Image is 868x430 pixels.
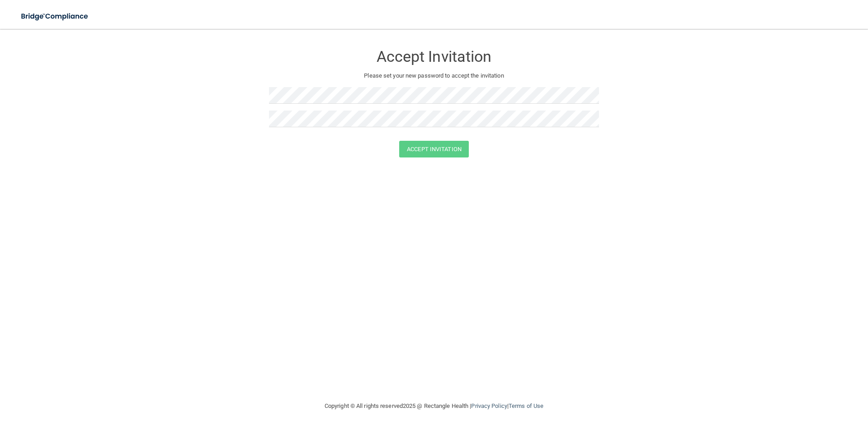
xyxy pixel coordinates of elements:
div: Copyright © All rights reserved 2025 @ Rectangle Health | | [269,392,599,421]
a: Terms of Use [509,402,543,409]
h3: Accept Invitation [269,48,599,65]
img: bridge_compliance_login_screen.278c3ca4.svg [14,7,97,26]
a: Privacy Policy [471,402,507,409]
button: Accept Invitation [399,141,469,157]
p: Please set your new password to accept the invitation [276,70,592,81]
